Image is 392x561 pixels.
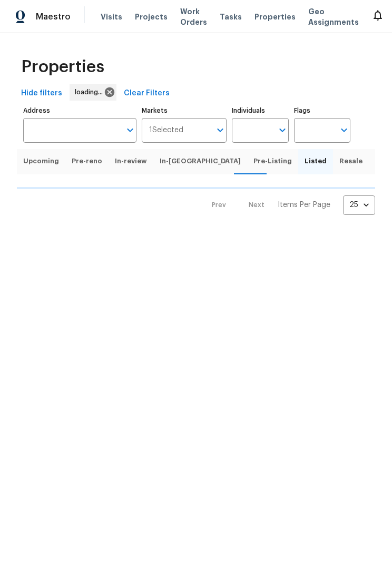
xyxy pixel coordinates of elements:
[202,195,375,215] nav: Pagination Navigation
[17,84,66,103] button: Hide filters
[180,6,207,27] span: Work Orders
[232,107,288,114] label: Individuals
[115,155,147,167] span: In-review
[135,12,168,22] span: Projects
[275,123,290,137] button: Open
[120,84,174,103] button: Clear Filters
[294,107,350,114] label: Flags
[70,84,116,101] div: loading...
[36,12,71,22] span: Maestro
[21,62,104,72] span: Properties
[142,107,227,114] label: Markets
[124,87,170,100] span: Clear Filters
[23,155,59,167] span: Upcoming
[254,12,296,22] span: Properties
[21,87,62,100] span: Hide filters
[101,12,122,22] span: Visits
[278,200,330,210] p: Items Per Page
[220,13,242,21] span: Tasks
[72,155,102,167] span: Pre-reno
[339,155,362,167] span: Resale
[75,87,107,97] span: loading...
[308,6,359,27] span: Geo Assignments
[123,123,138,137] button: Open
[305,155,327,167] span: Listed
[253,155,292,167] span: Pre-Listing
[149,126,183,135] span: 1 Selected
[337,123,351,137] button: Open
[160,155,241,167] span: In-[GEOGRAPHIC_DATA]
[213,123,228,137] button: Open
[23,107,136,114] label: Address
[343,191,375,219] div: 25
